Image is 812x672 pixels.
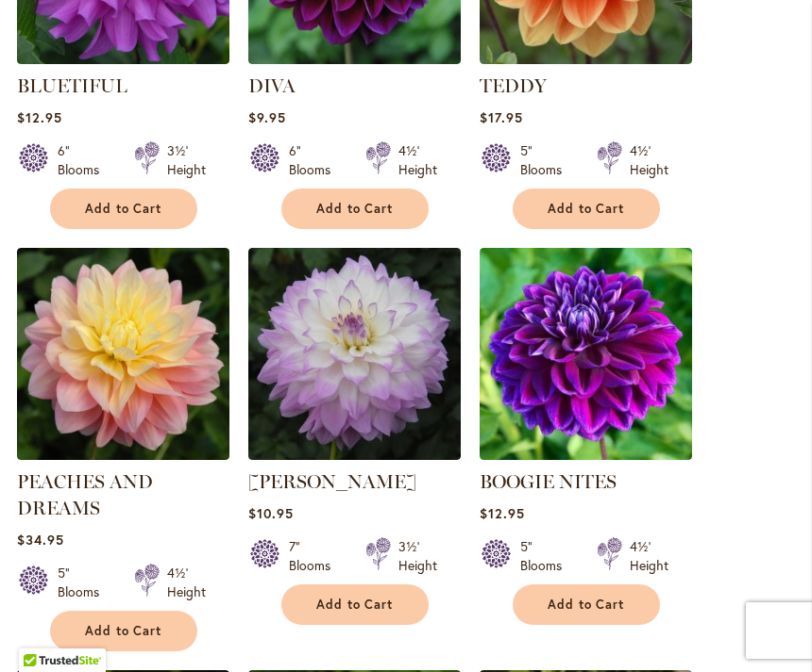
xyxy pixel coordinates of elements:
span: Add to Cart [85,201,162,217]
div: 4½' Height [167,564,206,601]
span: $12.95 [17,108,62,126]
span: $34.95 [17,531,64,549]
a: PEACHES AND DREAMS [17,446,229,464]
a: BLUETIFUL [17,74,127,97]
button: Add to Cart [281,584,429,625]
div: 7" Blooms [289,537,343,575]
span: Add to Cart [316,597,394,613]
button: Add to Cart [281,188,429,229]
a: Bluetiful [17,50,229,68]
a: DIVA [248,74,296,97]
div: 4½' Height [630,537,668,575]
span: $9.95 [248,108,286,126]
img: PEACHES AND DREAMS [17,248,229,460]
div: 6" Blooms [289,141,343,179]
span: Add to Cart [316,201,394,217]
a: TEDDY [480,74,547,97]
span: Add to Cart [548,597,625,613]
div: 3½' Height [167,141,206,179]
img: BOOGIE NITES [480,248,692,460]
a: BOOGIE NITES [480,446,692,464]
div: 5" Blooms [520,141,574,179]
div: 5" Blooms [58,564,111,601]
span: $10.95 [248,504,294,522]
button: Add to Cart [513,188,660,229]
a: PEACHES AND DREAMS [17,470,153,519]
span: $12.95 [480,504,525,522]
button: Add to Cart [50,188,197,229]
button: Add to Cart [513,584,660,625]
a: [PERSON_NAME] [248,470,416,493]
iframe: Launch Accessibility Center [14,605,67,658]
a: BOOGIE NITES [480,470,617,493]
button: Add to Cart [50,611,197,651]
div: 5" Blooms [520,537,574,575]
a: MIKAYLA MIRANDA [248,446,461,464]
div: 4½' Height [398,141,437,179]
div: 6" Blooms [58,141,111,179]
span: Add to Cart [85,623,162,639]
div: 3½' Height [398,537,437,575]
span: $17.95 [480,108,523,126]
a: Teddy [480,50,692,68]
span: Add to Cart [548,201,625,217]
img: MIKAYLA MIRANDA [248,248,461,460]
div: 4½' Height [630,141,668,179]
a: Diva [248,50,461,68]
